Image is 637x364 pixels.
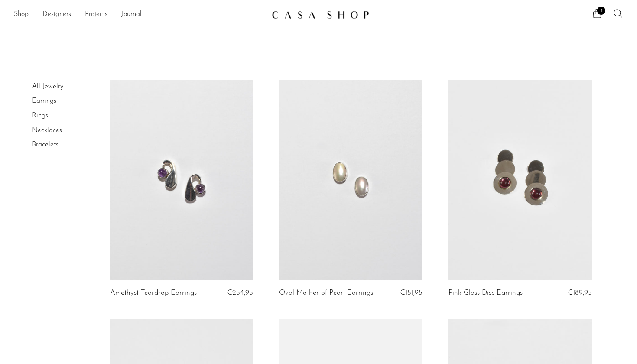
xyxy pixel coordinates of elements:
a: Bracelets [32,141,58,148]
a: Earrings [32,97,56,104]
a: Designers [42,9,71,20]
nav: Desktop navigation [14,7,265,22]
span: €151,95 [400,289,422,296]
a: Rings [32,112,48,119]
a: Amethyst Teardrop Earrings [110,289,197,297]
a: Projects [85,9,107,20]
span: €254,95 [227,289,253,296]
a: Shop [14,9,29,20]
a: Necklaces [32,127,62,134]
a: Pink Glass Disc Earrings [448,289,523,297]
ul: NEW HEADER MENU [14,7,265,22]
span: €189,95 [568,289,592,296]
a: All Jewelry [32,83,63,90]
a: Oval Mother of Pearl Earrings [279,289,373,297]
span: 1 [597,6,605,15]
a: Journal [121,9,142,20]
